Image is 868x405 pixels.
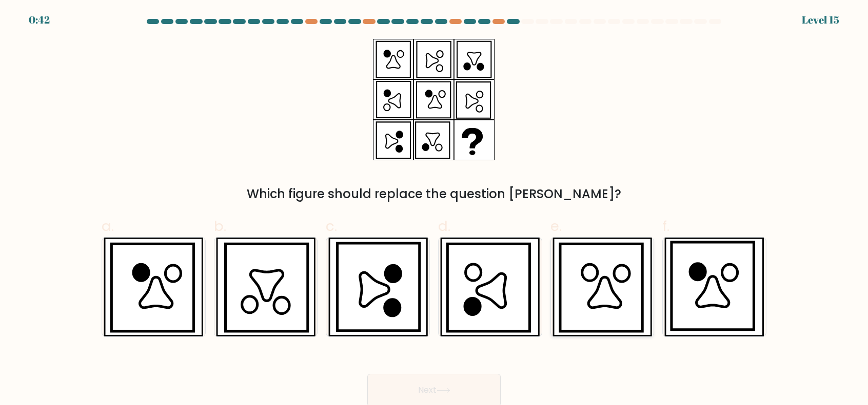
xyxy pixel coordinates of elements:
span: e. [550,216,562,236]
span: c. [326,216,337,236]
span: d. [438,216,450,236]
span: b. [214,216,226,236]
div: Level 15 [802,12,839,28]
div: 0:42 [29,12,50,28]
div: Which figure should replace the question [PERSON_NAME]? [108,185,760,203]
span: f. [662,216,669,236]
span: a. [102,216,114,236]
